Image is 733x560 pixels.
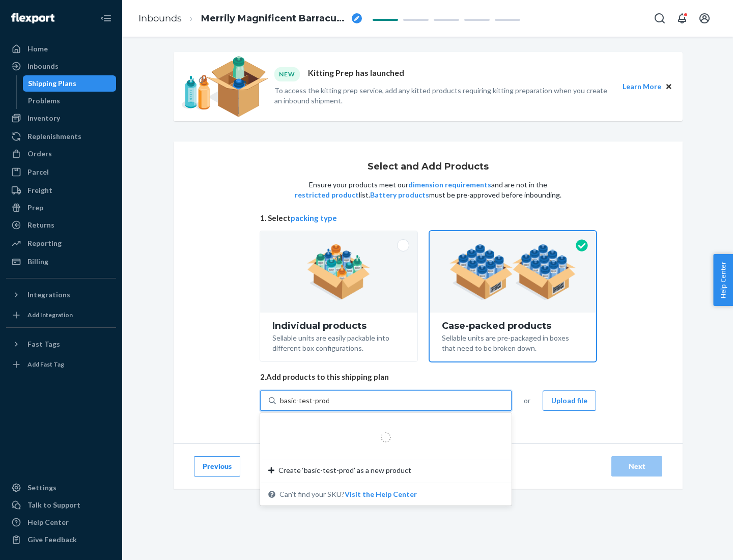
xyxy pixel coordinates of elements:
[27,339,60,349] div: Fast Tags
[623,81,661,92] button: Learn More
[345,489,417,499] button: Create ‘basic-test-prod’ as a new productCan't find your SKU?
[27,500,80,510] div: Talk to Support
[6,164,116,180] a: Parcel
[278,465,411,475] span: Create ‘basic-test-prod’ as a new product
[279,489,417,499] span: Can't find your SKU?
[27,483,57,493] div: Settings
[201,12,348,25] span: Merrily Magnificent Barracuda
[6,514,116,530] a: Help Center
[23,93,117,109] a: Problems
[6,531,116,548] button: Give Feedback
[27,203,43,213] div: Prep
[27,185,52,195] div: Freight
[308,67,404,81] p: Kitting Prep has launched
[442,331,584,353] div: Sellable units are pre-packaged in boxes that need to be broken down.
[27,257,48,267] div: Billing
[260,213,596,223] span: 1. Select
[274,67,300,81] div: NEW
[27,535,77,545] div: Give Feedback
[620,461,654,471] div: Next
[672,8,692,29] button: Open notifications
[6,254,116,270] a: Billing
[11,13,54,23] img: Flexport logo
[27,311,73,319] div: Add Integration
[260,372,596,382] span: 2. Add products to this shipping plan
[27,238,62,248] div: Reporting
[27,290,70,300] div: Integrations
[6,480,116,496] a: Settings
[27,360,64,369] div: Add Fast Tag
[28,96,60,106] div: Problems
[138,13,182,24] a: Inbounds
[27,517,69,527] div: Help Center
[6,146,116,162] a: Orders
[96,8,116,29] button: Close Navigation
[27,131,81,142] div: Replenishments
[27,220,54,230] div: Returns
[6,235,116,251] a: Reporting
[524,396,530,406] span: or
[713,254,733,306] button: Help Center
[6,217,116,233] a: Returns
[27,149,52,159] div: Orders
[307,244,371,300] img: individual-pack.facf35554cb0f1810c75b2bd6df2d64e.png
[194,456,240,477] button: Previous
[27,167,49,177] div: Parcel
[6,287,116,303] button: Integrations
[23,75,117,92] a: Shipping Plans
[6,200,116,216] a: Prep
[408,180,491,190] button: dimension requirements
[272,321,405,331] div: Individual products
[272,331,405,353] div: Sellable units are easily packable into different box configurations.
[6,110,116,126] a: Inventory
[28,78,76,89] div: Shipping Plans
[694,8,715,29] button: Open account menu
[294,180,562,200] p: Ensure your products meet our and are not in the list. must be pre-approved before inbounding.
[6,41,116,57] a: Home
[442,321,584,331] div: Case-packed products
[6,356,116,373] a: Add Fast Tag
[611,456,662,477] button: Next
[280,396,329,406] input: Create ‘basic-test-prod’ as a new productCan't find your SKU?Visit the Help Center
[449,244,576,300] img: case-pack.59cecea509d18c883b923b81aeac6d0b.png
[6,58,116,74] a: Inbounds
[6,497,116,513] a: Talk to Support
[6,336,116,352] button: Fast Tags
[6,182,116,199] a: Freight
[543,390,596,411] button: Upload file
[295,190,359,200] button: restricted product
[130,4,370,34] ol: breadcrumbs
[27,113,60,123] div: Inventory
[663,81,674,92] button: Close
[650,8,670,29] button: Open Search Box
[6,128,116,145] a: Replenishments
[368,162,489,172] h1: Select and Add Products
[6,307,116,323] a: Add Integration
[291,213,337,223] button: packing type
[370,190,429,200] button: Battery products
[274,86,613,106] p: To access the kitting prep service, add any kitted products requiring kitting preparation when yo...
[27,44,48,54] div: Home
[27,61,59,71] div: Inbounds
